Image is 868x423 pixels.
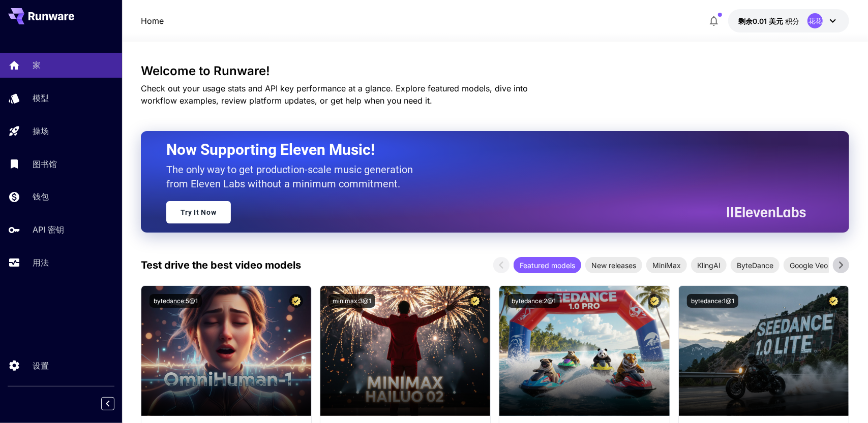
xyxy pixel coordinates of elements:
[646,257,687,273] div: MiniMax
[514,260,581,271] span: Featured models
[738,17,783,25] font: 剩余0.01 美元
[731,257,780,273] div: ByteDance
[141,286,311,416] img: alt
[141,83,528,106] span: Check out your usage stats and API key performance at a glance. Explore featured models, dive int...
[785,17,799,25] font: 积分
[809,17,822,25] font: 花花
[691,257,727,273] div: KlingAI
[33,126,49,136] font: 操场
[33,60,41,70] font: 家
[166,162,421,191] p: The only way to get production-scale music generation from Eleven Labs without a minimum commitment.
[33,159,57,169] font: 图书馆
[328,294,375,308] button: minimax:3@1
[33,361,49,371] font: 设置
[827,294,841,308] button: Certified Model – Vetted for best performance and includes a commercial license.
[141,64,850,78] h3: Welcome to Runware!
[141,257,301,273] p: Test drive the best video models
[646,260,687,271] span: MiniMax
[728,9,849,32] button: -0.0059美元花花
[149,294,202,308] button: bytedance:5@1
[507,294,560,308] button: bytedance:2@1
[468,294,482,308] button: Certified Model – Vetted for best performance and includes a commercial license.
[514,257,581,273] div: Featured models
[166,140,799,159] h2: Now Supporting Eleven Music!
[687,294,738,308] button: bytedance:1@1
[109,395,122,413] div: 折叠侧边栏
[585,260,642,271] span: New releases
[320,286,490,416] img: alt
[499,286,669,416] img: alt
[585,257,642,273] div: New releases
[33,257,49,268] font: 用法
[784,260,834,271] span: Google Veo
[141,15,164,27] a: Home
[691,260,727,271] span: KlingAI
[101,397,114,410] button: 折叠侧边栏
[33,224,64,235] font: API 密钥
[33,191,49,202] font: 钱包
[679,286,849,416] img: alt
[731,260,780,271] span: ByteDance
[166,201,231,223] a: Try It Now
[738,16,799,26] div: -0.0059美元
[33,93,49,103] font: 模型
[784,257,834,273] div: Google Veo
[648,294,662,308] button: Certified Model – Vetted for best performance and includes a commercial license.
[289,294,303,308] button: Certified Model – Vetted for best performance and includes a commercial license.
[141,15,164,27] nav: 面包屑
